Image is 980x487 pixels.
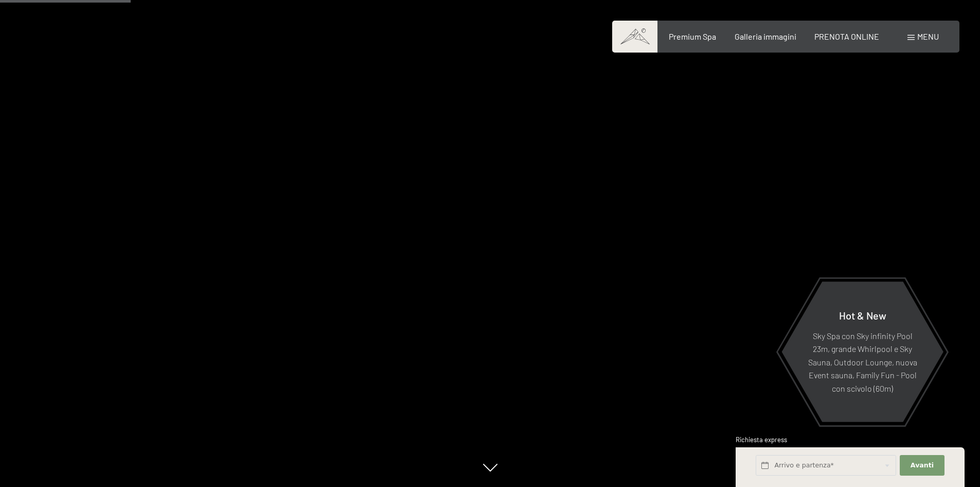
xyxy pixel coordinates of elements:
a: Premium Spa [669,31,716,41]
span: Hot & New [839,309,886,321]
a: PRENOTA ONLINE [814,31,879,41]
p: Sky Spa con Sky infinity Pool 23m, grande Whirlpool e Sky Sauna, Outdoor Lounge, nuova Event saun... [807,329,918,395]
span: Richiesta express [736,435,787,444]
span: Menu [917,31,939,41]
a: Galleria immagini [735,31,796,41]
a: Hot & New Sky Spa con Sky infinity Pool 23m, grande Whirlpool e Sky Sauna, Outdoor Lounge, nuova ... [781,281,944,423]
span: Avanti [911,461,934,470]
button: Avanti [900,455,944,476]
